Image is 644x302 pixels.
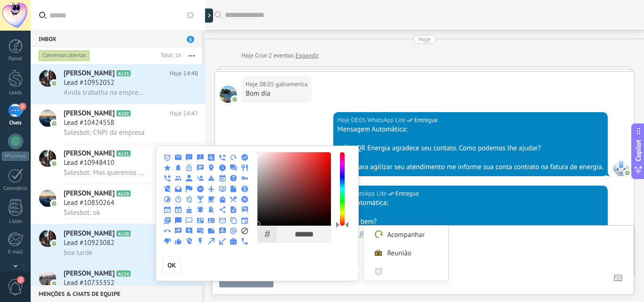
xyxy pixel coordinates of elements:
[634,139,643,161] span: Copilot
[167,262,176,269] span: OK
[258,226,277,242] div: #
[386,262,443,281] input: Personalizar
[162,256,181,274] button: OK
[363,262,448,281] label: Personalizar
[363,244,448,262] label: Reunião
[363,226,448,244] label: Acompanhar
